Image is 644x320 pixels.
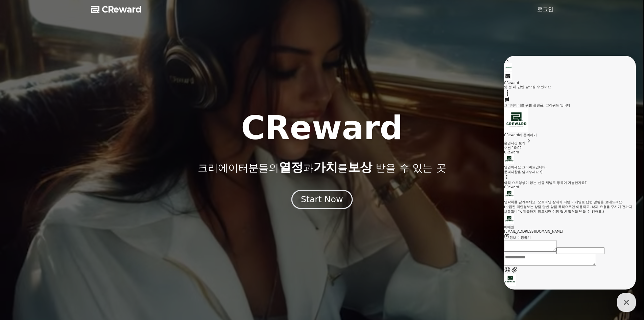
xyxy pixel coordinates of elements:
p: 크리에이터분들의 과 를 받을 수 있는 곳 [198,161,446,174]
div: Start Now [301,194,343,205]
a: 로그인 [537,5,553,14]
span: 보상 [348,160,372,174]
span: 열정 [279,160,303,174]
span: CReward [102,4,142,15]
span: 가치 [313,160,338,174]
a: Start Now [293,197,351,204]
iframe: Channel chat [504,56,636,290]
a: CReward [91,4,142,15]
h1: CReward [241,112,403,144]
button: Start Now [291,190,353,209]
